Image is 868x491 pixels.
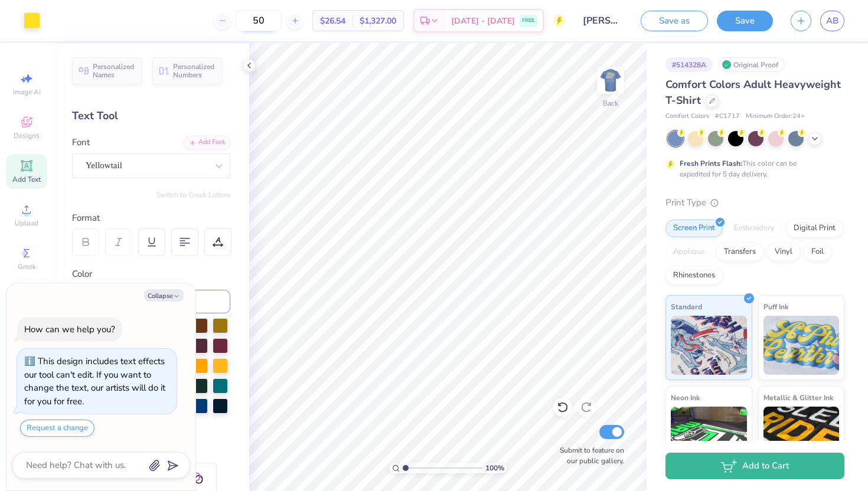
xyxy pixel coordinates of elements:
[665,267,723,284] div: Rhinestones
[763,316,840,375] img: Puff Ink
[72,211,231,225] div: Format
[93,63,135,79] span: Personalized Names
[680,158,825,179] div: This color can be expedited for 5 day delivery.
[671,316,747,375] img: Standard
[717,11,773,31] button: Save
[13,87,41,97] span: Image AI
[485,463,504,473] span: 100 %
[144,289,184,302] button: Collapse
[553,445,624,466] label: Submit to feature on our public gallery.
[726,220,782,237] div: Embroidery
[763,407,840,466] img: Metallic & Glitter Ink
[522,17,534,25] span: FREE
[665,243,713,261] div: Applique
[665,57,713,72] div: # 514328A
[826,14,838,28] span: AB
[14,131,40,140] span: Designs
[184,136,230,149] div: Add Font
[603,98,618,109] div: Back
[20,420,94,437] button: Request a change
[236,10,282,31] input: – –
[671,407,747,466] img: Neon Ink
[320,15,345,27] span: $26.54
[72,136,90,149] label: Font
[173,63,215,79] span: Personalized Numbers
[12,175,41,184] span: Add Text
[665,196,844,210] div: Print Type
[360,15,396,27] span: $1,327.00
[665,220,723,237] div: Screen Print
[641,11,708,31] button: Save as
[804,243,831,261] div: Foil
[746,112,805,122] span: Minimum Order: 24 +
[786,220,843,237] div: Digital Print
[156,190,230,199] button: Switch to Greek Letters
[716,243,763,261] div: Transfers
[767,243,800,261] div: Vinyl
[763,391,833,404] span: Metallic & Glitter Ink
[24,355,165,407] div: This design includes text effects our tool can't edit. If you want to change the text, our artist...
[72,108,230,124] div: Text Tool
[72,267,230,281] div: Color
[719,57,785,72] div: Original Proof
[820,11,844,31] a: AB
[24,323,115,335] div: How can we help you?
[15,218,38,228] span: Upload
[763,300,788,313] span: Puff Ink
[665,112,709,122] span: Comfort Colors
[665,453,844,479] button: Add to Cart
[671,300,702,313] span: Standard
[599,68,622,92] img: Back
[574,9,632,32] input: Untitled Design
[18,262,36,271] span: Greek
[680,159,742,168] strong: Fresh Prints Flash:
[665,77,841,107] span: Comfort Colors Adult Heavyweight T-Shirt
[715,112,740,122] span: # C1717
[671,391,700,404] span: Neon Ink
[451,15,515,27] span: [DATE] - [DATE]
